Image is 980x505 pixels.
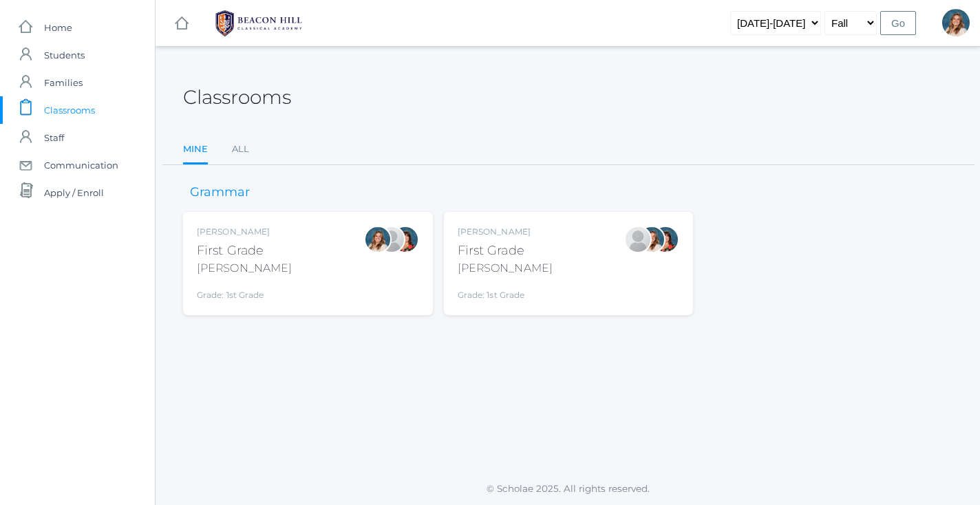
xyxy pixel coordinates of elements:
span: Staff [44,124,64,151]
img: 1_BHCALogos-05.png [207,6,310,41]
div: First Grade [458,241,553,260]
div: Liv Barber [942,9,970,36]
div: Liv Barber [364,226,392,253]
p: © Scholae 2025. All rights reserved. [156,482,980,495]
div: [PERSON_NAME] [197,226,292,238]
div: [PERSON_NAME] [197,260,292,277]
span: Apply / Enroll [44,179,104,206]
h2: Classrooms [183,87,291,108]
a: Mine [183,136,208,165]
span: Classrooms [44,96,95,124]
div: Heather Wallock [392,226,419,253]
span: Communication [44,151,118,179]
div: Heather Wallock [652,226,679,253]
input: Go [880,11,916,35]
div: Grade: 1st Grade [197,282,292,301]
span: Families [44,69,83,96]
div: Liv Barber [638,226,665,253]
a: All [232,136,249,163]
div: First Grade [197,241,292,260]
div: Grade: 1st Grade [458,282,553,301]
div: [PERSON_NAME] [458,226,553,238]
div: Jaimie Watson [624,226,652,253]
span: Students [44,41,85,69]
div: [PERSON_NAME] [458,260,553,277]
span: Home [44,14,72,41]
h3: Grammar [183,186,257,200]
div: Jaimie Watson [378,226,405,253]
